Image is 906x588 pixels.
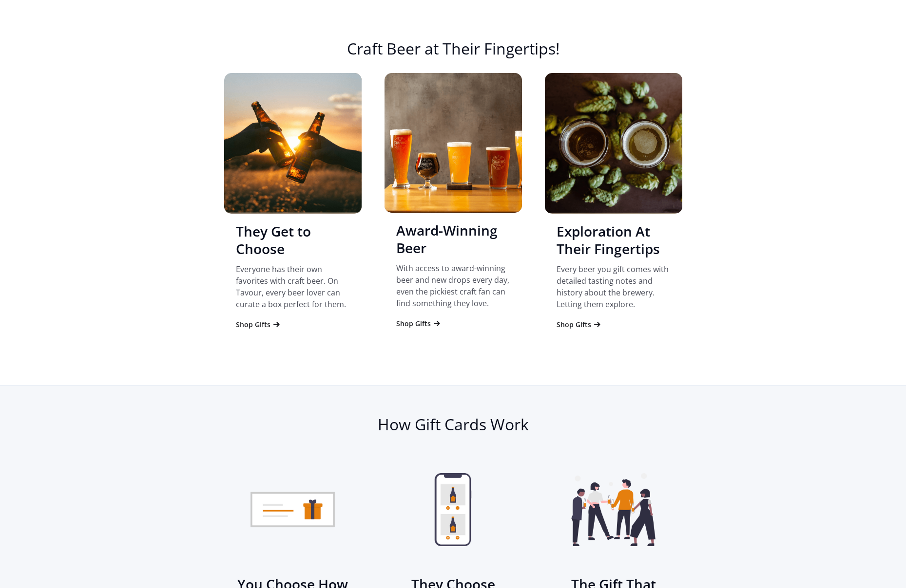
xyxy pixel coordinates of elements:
[385,73,522,338] div: 2 of 4
[224,415,682,434] h2: How Gift Cards Work
[224,39,682,68] h2: Craft Beer at Their Fingertips!
[224,73,362,339] div: 1 of 4
[236,263,350,310] p: Everyone has their own favorites with craft beer. On Tavour, every beer lover can curate a box pe...
[557,320,591,330] div: Shop Gifts
[396,319,442,329] a: Shop Gifts
[396,319,431,329] div: Shop Gifts
[545,73,682,339] div: 3 of 4
[557,263,671,310] p: Every beer you gift comes with detailed tasting notes and history about the brewery. Letting them...
[224,73,682,370] div: carousel
[557,320,602,330] a: Shop Gifts
[236,320,281,330] a: Shop Gifts
[396,262,510,309] p: With access to award-winning beer and new drops every day, even the pickiest craft fan can find s...
[396,221,510,257] h3: Award-Winning Beer
[236,222,350,257] h3: They Get to Choose
[236,320,270,330] div: Shop Gifts
[557,222,671,257] h3: Exploration At Their Fingertips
